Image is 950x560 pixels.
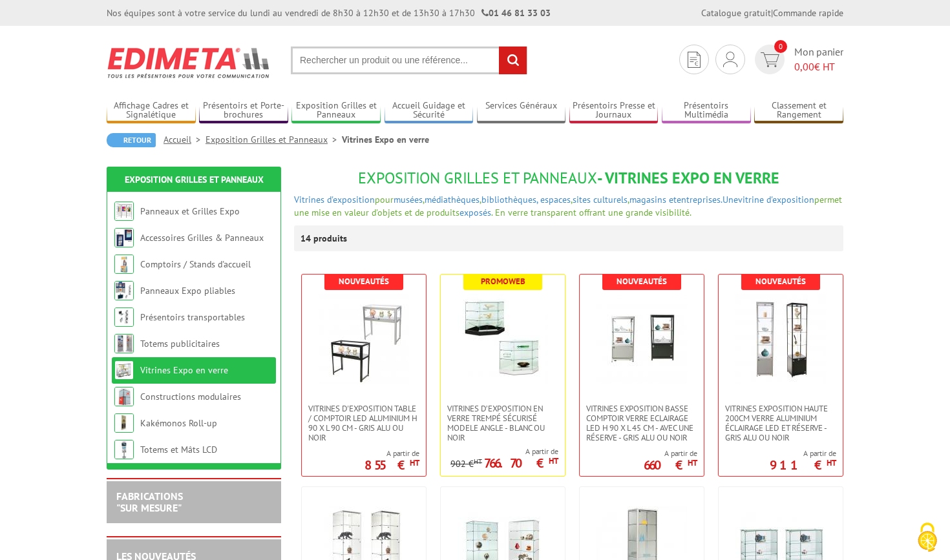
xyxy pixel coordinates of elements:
[140,205,240,217] a: Panneaux et Grilles Expo
[794,59,843,74] span: € HT
[573,194,628,205] a: sites culturels
[677,194,723,205] a: entreprises.
[107,100,196,121] a: Affichage Cadres et Signalétique
[364,448,419,459] span: A partir de
[339,276,389,287] b: Nouveautés
[140,311,245,323] a: Présentoirs transportables
[701,7,771,19] a: Catalogue gratuit
[364,461,419,469] p: 855 €
[302,404,426,442] a: Vitrines d'exposition table / comptoir LED Aluminium H 90 x L 90 cm - Gris Alu ou Noir
[794,45,843,74] span: Mon panier
[114,254,134,274] img: Comptoirs / Stands d'accueil
[114,360,134,380] img: Vitrines Expo en verre
[481,194,536,205] a: bibliothèques
[450,446,558,457] span: A partir de
[459,207,491,218] a: exposés
[294,170,843,187] h1: - Vitrines Expo en verre
[586,404,697,442] span: VITRINES EXPOSITION BASSE COMPTOIR VERRE ECLAIRAGE LED H 90 x L 45 CM - AVEC UNE RÉSERVE - GRIS A...
[481,276,525,287] b: Promoweb
[484,459,558,467] p: 766.70 €
[688,457,697,468] sup: HT
[549,455,558,466] sup: HT
[773,7,843,19] a: Commande rapide
[662,100,751,121] a: Présentoirs Multimédia
[447,404,558,442] span: VITRINES D’EXPOSITION EN VERRE TREMPÉ SÉCURISÉ MODELE ANGLE - BLANC OU NOIR
[754,100,843,121] a: Classement et Rangement
[294,194,375,205] a: Vitrines d'exposition
[905,516,950,560] button: Cookies (fenêtre modale)
[107,133,156,147] a: Retour
[394,194,423,205] a: musées
[719,404,843,442] a: VITRINES EXPOSITION HAUTE 200cm VERRE ALUMINIUM ÉCLAIRAGE LED ET RÉSERVE - GRIS ALU OU NOIR
[770,448,836,459] span: A partir de
[441,404,565,442] a: VITRINES D’EXPOSITION EN VERRE TREMPÉ SÉCURISÉ MODELE ANGLE - BLANC OU NOIR
[644,461,697,469] p: 660 €
[114,307,134,327] img: Présentoirs transportables
[199,100,288,121] a: Présentoirs et Porte-brochures
[291,100,381,121] a: Exposition Grilles et Panneaux
[827,457,836,468] sup: HT
[114,413,134,433] img: Kakémonos Roll-up
[385,100,474,121] a: Accueil Guidage et Sécurité
[569,100,659,121] a: Présentoirs Presse et Journaux
[125,174,264,185] a: Exposition Grilles et Panneaux
[410,457,419,468] sup: HT
[477,100,566,121] a: Services Généraux
[458,294,548,384] img: VITRINES D’EXPOSITION EN VERRE TREMPÉ SÉCURISÉ MODELE ANGLE - BLANC OU NOIR
[140,444,217,455] a: Totems et Mâts LCD
[752,45,843,74] a: devis rapide 0 Mon panier 0,00€ HT
[761,52,779,67] img: devis rapide
[723,52,737,67] img: devis rapide
[114,387,134,406] img: Constructions modulaires
[301,225,349,251] p: 14 produits
[481,7,551,19] strong: 01 46 81 33 03
[644,448,697,459] span: A partir de
[536,194,571,205] a: , espaces
[294,194,842,218] font: permet une mise en valeur d'objets et de produits . En verre transparent offrant une grande visib...
[140,258,251,270] a: Comptoirs / Stands d'accueil
[738,194,814,205] a: vitrine d'exposition
[140,232,264,244] a: Accessoires Grilles & Panneaux
[499,47,527,74] input: rechercher
[755,276,806,287] b: Nouveautés
[629,194,677,205] a: magasins et
[114,281,134,300] img: Panneaux Expo pliables
[770,461,836,469] p: 911 €
[617,276,667,287] b: Nouveautés
[114,202,134,221] img: Panneaux et Grilles Expo
[580,404,704,442] a: VITRINES EXPOSITION BASSE COMPTOIR VERRE ECLAIRAGE LED H 90 x L 45 CM - AVEC UNE RÉSERVE - GRIS A...
[114,334,134,353] img: Totems publicitaires
[723,194,738,205] a: Une
[164,134,206,145] a: Accueil
[474,457,482,466] sup: HT
[596,294,687,384] img: VITRINES EXPOSITION BASSE COMPTOIR VERRE ECLAIRAGE LED H 90 x L 45 CM - AVEC UNE RÉSERVE - GRIS A...
[375,194,723,205] span: pour , , , ,
[425,194,480,205] a: médiathèques
[450,459,482,469] p: 902 €
[358,168,597,188] span: Exposition Grilles et Panneaux
[114,228,134,247] img: Accessoires Grilles & Panneaux
[114,440,134,459] img: Totems et Mâts LCD
[140,338,220,349] a: Totems publicitaires
[291,47,527,74] input: Rechercher un produit ou une référence...
[688,52,701,68] img: devis rapide
[911,521,944,554] img: Cookies (fenêtre modale)
[794,60,814,73] span: 0,00
[107,6,551,19] div: Nos équipes sont à votre service du lundi au vendredi de 8h30 à 12h30 et de 13h30 à 17h30
[342,133,429,146] li: Vitrines Expo en verre
[701,6,843,19] div: |
[735,294,826,384] img: VITRINES EXPOSITION HAUTE 200cm VERRE ALUMINIUM ÉCLAIRAGE LED ET RÉSERVE - GRIS ALU OU NOIR
[774,40,787,53] span: 0
[319,294,409,384] img: Vitrines d'exposition table / comptoir LED Aluminium H 90 x L 90 cm - Gris Alu ou Noir
[107,39,271,87] img: Edimeta
[140,285,235,296] a: Panneaux Expo pliables
[725,404,836,442] span: VITRINES EXPOSITION HAUTE 200cm VERRE ALUMINIUM ÉCLAIRAGE LED ET RÉSERVE - GRIS ALU OU NOIR
[206,134,342,145] a: Exposition Grilles et Panneaux
[140,417,217,429] a: Kakémonos Roll-up
[140,364,228,376] a: Vitrines Expo en verre
[140,391,241,402] a: Constructions modulaires
[308,404,419,442] span: Vitrines d'exposition table / comptoir LED Aluminium H 90 x L 90 cm - Gris Alu ou Noir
